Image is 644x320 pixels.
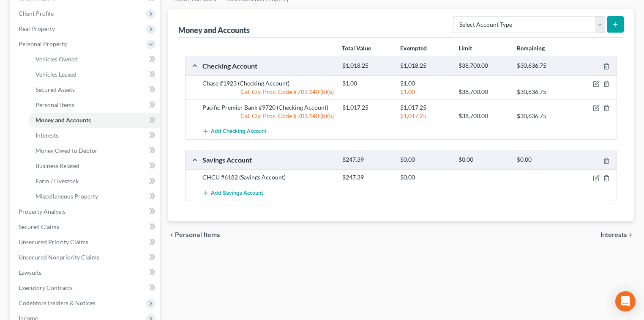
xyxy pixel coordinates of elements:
span: Interests [35,132,58,139]
span: Personal Property [19,40,67,47]
a: Secured Claims [12,219,160,234]
span: Unsecured Nonpriority Claims [19,254,99,261]
div: $1.00 [396,79,454,88]
div: Cal. Civ. Proc. Code § 703.140 (b)(5) [198,112,338,120]
a: Vehicles Leased [29,67,160,82]
span: Business Related [35,162,79,169]
span: Client Profile [19,10,54,17]
a: Money and Accounts [29,113,160,128]
div: $1,017.25 [396,112,454,120]
span: Miscellaneous Property [35,193,98,200]
div: $247.39 [338,156,396,164]
span: Personal Items [175,232,220,238]
div: $0.00 [396,173,454,182]
a: Personal Items [29,97,160,113]
div: CHCU #6182 (Savings Account) [198,173,338,182]
a: Secured Assets [29,82,160,97]
a: Vehicles Owned [29,52,160,67]
div: $30,636.75 [513,88,571,96]
a: Miscellaneous Property [29,189,160,204]
span: Secured Claims [19,223,59,230]
a: Executory Contracts [12,280,160,295]
div: $0.00 [396,156,454,164]
a: Lawsuits [12,265,160,280]
div: Chase #1923 (Checking Account) [198,79,338,88]
a: Unsecured Priority Claims [12,234,160,250]
div: Money and Accounts [178,25,250,35]
span: Add Savings Account [211,190,263,196]
span: Secured Assets [35,86,75,93]
strong: Total Value [342,44,371,52]
div: $1,017.25 [396,103,454,112]
a: Interests [29,128,160,143]
button: chevron_left Personal Items [168,232,220,238]
span: Lawsuits [19,269,41,276]
i: chevron_left [168,232,175,238]
a: Money Owed to Debtor [29,143,160,158]
span: Vehicles Leased [35,71,76,78]
div: $247.39 [338,173,396,182]
div: $30,636.75 [513,112,571,120]
div: $0.00 [513,156,571,164]
div: $1,018.25 [396,62,454,70]
button: Interests chevron_right [600,232,634,238]
div: Savings Account [198,155,338,164]
div: $0.00 [454,156,513,164]
span: Personal Items [35,101,74,108]
span: Executory Contracts [19,284,73,291]
button: Add Savings Account [202,185,263,201]
div: Open Intercom Messenger [615,291,636,312]
div: $38,700.00 [454,88,513,96]
span: Unsecured Priority Claims [19,238,88,246]
div: Pacific Premier Bank #9720 (Checking Account) [198,103,338,112]
a: Property Analysis [12,204,160,219]
span: Add Checking Account [211,128,266,135]
div: $1.00 [396,88,454,96]
a: Unsecured Nonpriority Claims [12,250,160,265]
div: $1,017.25 [338,103,396,112]
div: Cal. Civ. Proc. Code § 703.140 (b)(5) [198,88,338,96]
div: $38,700.00 [454,62,513,70]
strong: Remaining [517,44,545,52]
span: Real Property [19,25,55,32]
span: Money Owed to Debtor [35,147,98,154]
div: Checking Account [198,61,338,70]
div: $38,700.00 [454,112,513,120]
div: $1,018.25 [338,62,396,70]
a: Business Related [29,158,160,174]
span: Interests [600,232,627,238]
a: Farm / Livestock [29,174,160,189]
span: Farm / Livestock [35,177,79,185]
i: chevron_right [627,232,634,238]
strong: Limit [458,44,472,52]
span: Money and Accounts [35,116,91,124]
button: Add Checking Account [202,124,266,139]
span: Vehicles Owned [35,55,78,63]
div: $30,636.75 [513,62,571,70]
span: Codebtors Insiders & Notices [19,299,96,306]
strong: Exempted [400,44,427,52]
span: Property Analysis [19,208,65,215]
div: $1.00 [338,79,396,88]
